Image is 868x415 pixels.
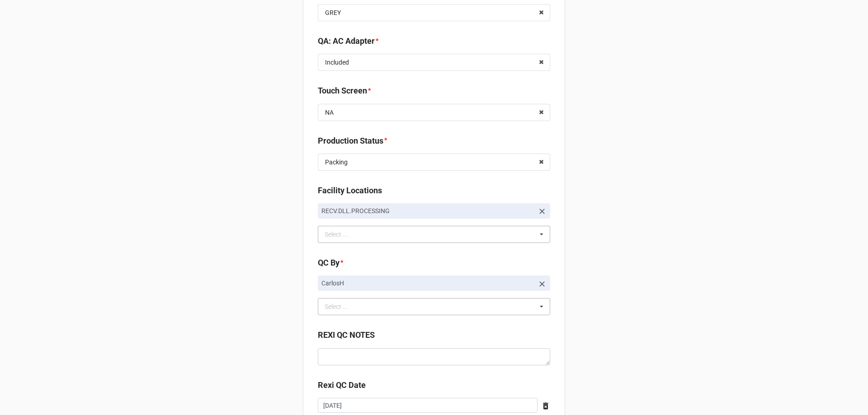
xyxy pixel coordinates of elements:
div: Select ... [322,302,361,312]
label: Touch Screen [318,84,367,97]
div: Select ... [322,229,361,239]
label: QC By [318,256,340,269]
div: NA [325,109,334,116]
div: Packing [325,159,348,165]
p: CarlosH [321,279,534,288]
p: RECV.DLL.PROCESSING [321,206,534,215]
div: GREY [325,9,341,16]
label: QA: AC Adapter [318,35,375,47]
label: Facility Locations [318,184,382,197]
label: Production Status [318,135,383,147]
input: Date [318,398,538,413]
label: Rexi QC Date [318,379,366,392]
label: REXI QC NOTES [318,329,375,341]
div: Included [325,59,349,65]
